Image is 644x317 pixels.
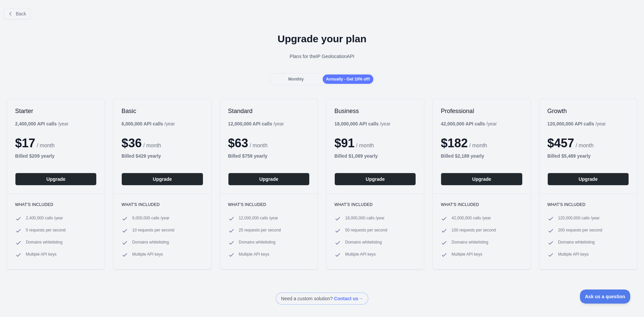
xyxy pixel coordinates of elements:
[441,120,497,127] div: / year
[334,121,379,126] b: 18,000,000 API calls
[228,121,272,126] b: 12,000,000 API calls
[334,107,416,115] h2: Business
[441,107,522,115] h2: Professional
[228,120,284,127] div: / year
[580,289,631,304] iframe: Toggle Customer Support
[228,107,310,115] h2: Standard
[334,136,355,150] span: $ 91
[334,120,390,127] div: / year
[441,121,485,126] b: 42,000,000 API calls
[441,136,468,150] span: $ 182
